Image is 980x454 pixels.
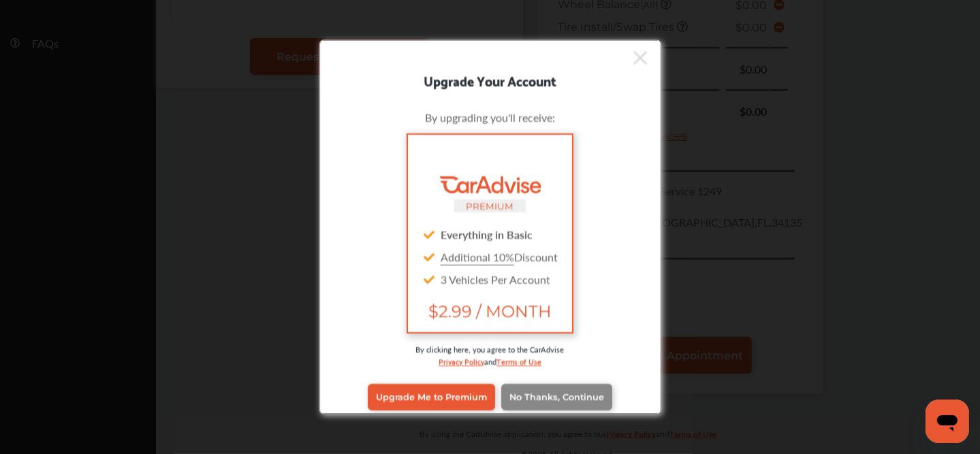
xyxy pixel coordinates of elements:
iframe: Button to launch messaging window [926,400,969,443]
div: By upgrading you'll receive: [341,110,640,125]
span: Upgrade Me to Premium [376,393,487,403]
a: No Thanks, Continue [501,385,612,410]
a: Privacy Policy [439,355,484,368]
div: 3 Vehicles Per Account [419,268,560,291]
div: Upgrade Your Account [320,69,661,91]
span: $2.99 / MONTH [419,302,560,321]
strong: Everything in Basic [441,227,533,242]
small: PREMIUM [467,201,514,212]
div: By clicking here, you agree to the CarAdvise and [341,344,640,381]
u: Additional 10% [441,249,514,265]
span: No Thanks, Continue [509,393,604,403]
a: Terms of Use [496,355,541,368]
a: Upgrade Me to Premium [368,385,495,410]
span: Discount [441,249,558,265]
